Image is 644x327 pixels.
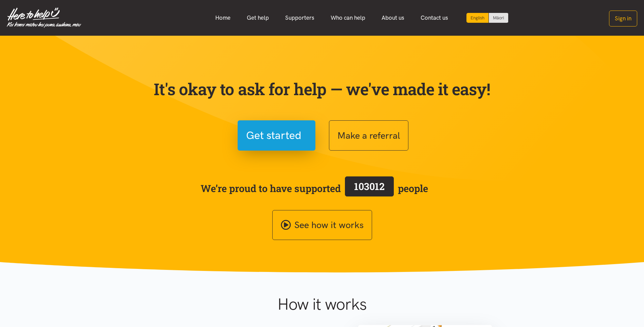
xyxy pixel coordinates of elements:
[277,11,323,25] a: Supporters
[373,11,412,25] a: About us
[152,79,492,99] p: It's okay to ask for help — we've made it easy!
[341,175,398,202] a: 103012
[466,13,489,23] div: Current language
[211,294,433,314] h1: How it works
[489,13,508,23] a: Switch to Te Reo Māori
[207,11,239,25] a: Home
[354,180,385,193] span: 103012
[7,7,81,28] img: Home
[609,11,637,27] button: Sign in
[466,13,509,23] div: Language toggle
[323,11,373,25] a: Who can help
[201,175,428,202] span: We’re proud to have supported people
[329,120,408,151] button: Make a referral
[412,11,456,25] a: Contact us
[238,120,315,151] button: Get started
[272,210,372,240] a: See how it works
[246,127,301,144] span: Get started
[239,11,277,25] a: Get help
